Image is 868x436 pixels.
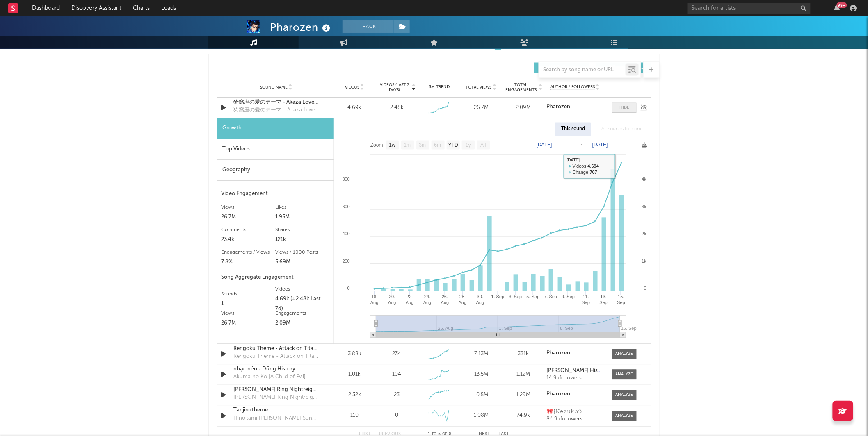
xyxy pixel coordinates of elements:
div: Comments [221,225,276,235]
div: 7.13M [462,350,500,359]
span: Total Engagements [505,83,538,93]
text: 6m [434,143,441,148]
div: 1 [221,300,276,309]
text: 200 [343,259,350,264]
div: 331k [505,350,543,359]
text: 400 [343,232,350,236]
div: 2.32k [336,391,374,400]
div: Views [221,309,276,319]
div: Views / 1000 Posts [276,248,330,258]
a: Pharozen [547,104,604,110]
div: Rengoku Theme - Attack on Titan Version [233,353,319,361]
text: 3m [419,143,426,148]
div: Pharozen [270,20,332,34]
input: Search by song name or URL [539,67,626,73]
text: 20. Aug [388,295,396,305]
div: 26.7M [221,319,276,329]
text: 0 [644,286,646,291]
div: 2.48k [390,104,404,112]
a: Rengoku Theme - Attack on Titan Version [233,345,319,353]
div: 猗窩座の愛のテーマ - Akaza Love Theme [233,107,319,115]
div: 13.5M [462,371,500,379]
div: Likes [276,203,330,213]
div: 1.08M [462,412,500,420]
div: 2.09M [505,104,543,112]
div: Videos [276,285,330,295]
text: 600 [343,204,350,209]
a: [PERSON_NAME] History [547,368,604,374]
text: 13. Sep [600,295,608,305]
div: 14.9k followers [547,376,604,381]
span: Author / Followers [550,85,595,90]
text: 0 [347,286,350,291]
a: [PERSON_NAME] Ring Nightreign Main Theme - Epic Version [233,386,319,394]
input: Search for artists [688,3,811,14]
text: 15. Sep [621,326,637,331]
text: 15. Sep [617,295,626,305]
div: 74.9k [505,412,543,420]
div: 104 [392,371,401,379]
div: 2.09M [276,319,330,329]
text: 3k [642,204,646,209]
a: Pharozen [547,392,604,397]
div: 7.8% [221,258,276,268]
span: Videos [345,85,359,90]
span: Sound Name [260,85,288,90]
div: 110 [336,412,374,420]
div: All sounds for song [595,123,649,136]
div: This sound [555,123,591,136]
strong: Pharozen [547,392,571,397]
a: Tanjiro theme [233,406,319,415]
a: 猗窩座の愛のテーマ - Akaza Love Theme (Demon Slayer: Infinity Castle) [233,99,319,107]
div: Video Engagement [221,189,330,199]
div: 26.7M [462,104,500,112]
text: 24. Aug [423,295,432,305]
div: 26.7M [221,213,276,223]
div: 1.12M [505,371,543,379]
div: Hinokami [PERSON_NAME] Sun Halo Dragon "Demon Slayer Season 3 Swordsmith Village" - Epic Version [233,415,319,423]
text: 1k [642,259,646,264]
text: 18. Aug [370,295,379,305]
div: Growth [217,118,334,139]
div: Engagements [276,309,330,319]
text: 5. Sep [527,295,540,300]
div: 23.4k [221,235,276,245]
strong: Pharozen [547,104,571,110]
button: Track [343,20,394,33]
div: 5.69M [276,258,330,268]
div: 121k [276,235,330,245]
text: All [480,143,486,148]
div: Top Videos [217,139,334,160]
strong: 🎀┆𝙽𝚎𝚣𝚞𝚔𝚘ఌ︎ [547,409,584,415]
text: 800 [343,177,350,182]
a: Pharozen [547,351,604,357]
text: 1y [466,143,471,148]
div: 6M Trend [420,84,458,91]
text: YTD [448,143,458,148]
text: 11. Sep [582,295,590,305]
text: 7. Sep [544,295,557,300]
div: [PERSON_NAME] Ring Nightreign Main Theme - Epic Version [233,394,319,402]
strong: [PERSON_NAME] History [547,368,608,374]
div: Views [221,203,276,213]
div: 4.69k [336,104,374,112]
span: Total Views [466,85,492,90]
text: 30. Aug [476,295,484,305]
button: 99+ [834,5,840,11]
div: 99 + [837,2,847,8]
text: 1. Sep [491,295,505,300]
div: 10.5M [462,391,500,400]
div: Engagements / Views [221,248,276,258]
div: 1.95M [276,213,330,223]
text: [DATE] [537,142,552,148]
div: 4.69k (+2.48k Last 7d) [276,295,330,314]
a: nhạc nền - Dũng History [233,366,319,374]
text: 2k [642,232,646,236]
div: 3.88k [336,350,374,359]
div: Shares [276,225,330,235]
a: 🎀┆𝙽𝚎𝚣𝚞𝚔𝚘ఌ︎ [547,409,604,415]
strong: Pharozen [547,351,571,356]
text: 9. Sep [562,295,575,300]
